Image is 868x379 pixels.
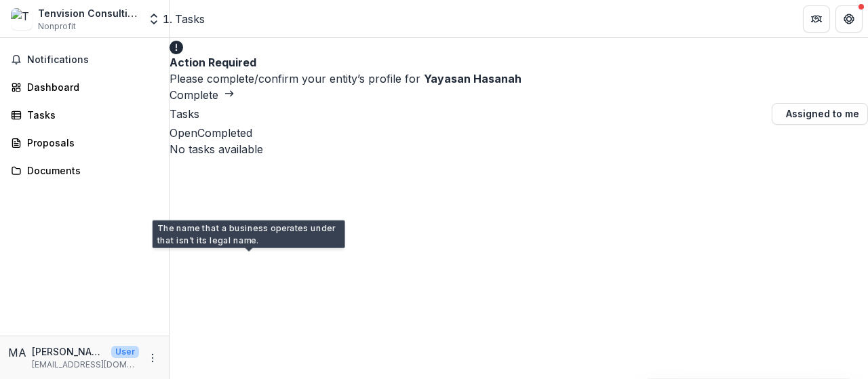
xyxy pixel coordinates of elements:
[32,344,106,359] p: [PERSON_NAME]
[5,159,163,182] a: Documents
[197,125,252,141] button: Completed
[772,103,868,125] button: Assigned to me
[144,350,161,366] button: More
[8,347,26,358] div: Mohd Faizal Bin Ayob
[835,5,863,33] button: Get Help
[175,11,205,27] div: Tasks
[5,132,163,154] a: Proposals
[111,346,139,358] p: User
[32,359,139,371] p: [EMAIL_ADDRESS][DOMAIN_NAME]
[175,11,205,27] nav: breadcrumb
[27,163,153,178] div: Documents
[5,49,163,71] button: Notifications
[170,125,197,141] button: Open
[27,80,153,94] div: Dashboard
[27,108,153,122] div: Tasks
[144,5,163,33] button: Open entity switcher
[424,72,521,85] strong: Yayasan Hasanah
[170,71,868,87] div: Please complete/confirm your entity’s profile for
[170,54,863,71] div: Action Required
[38,20,76,33] span: Nonprofit
[27,54,158,66] span: Notifications
[11,8,33,30] img: Tenvision Consulting
[170,106,199,122] h2: Tasks
[27,136,153,150] div: Proposals
[5,76,163,98] a: Dashboard
[170,87,235,103] button: Complete
[38,6,139,20] div: Tenvision Consulting
[5,104,163,126] a: Tasks
[170,141,868,157] p: No tasks available
[803,5,830,33] button: Partners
